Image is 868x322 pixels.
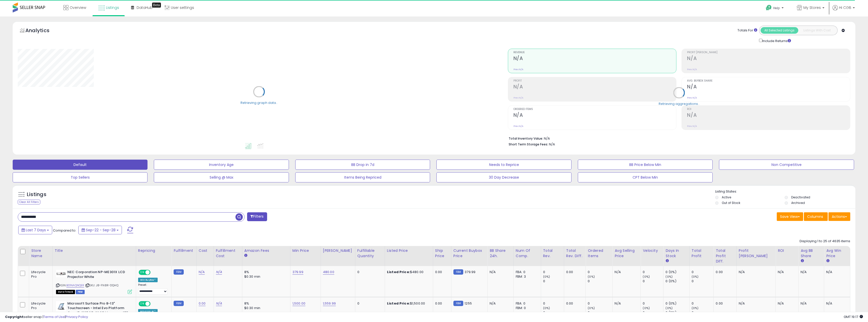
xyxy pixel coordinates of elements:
[387,270,429,274] div: $480.00
[543,306,550,310] small: (0%)
[543,275,550,279] small: (0%)
[643,310,663,315] div: 0
[778,248,796,253] div: ROI
[643,275,650,279] small: (0%)
[666,259,669,263] small: Days In Stock.
[465,270,475,274] span: 379.99
[490,248,511,259] div: BB Share 24h.
[543,301,564,306] div: 0
[244,274,286,279] div: $0.30 min
[761,27,798,34] button: All Selected Listings
[139,270,145,275] span: ON
[138,248,170,253] div: Repricing
[292,248,319,253] div: Min Price
[27,191,46,198] h5: Listings
[666,248,687,259] div: Days In Stock
[292,270,303,275] a: 379.99
[139,301,145,306] span: ON
[826,259,829,263] small: Avg Win Price.
[643,301,663,306] div: 0
[357,270,381,274] div: 0
[106,5,119,10] span: Listings
[828,212,850,221] button: Actions
[154,160,289,170] button: Inventory Age
[692,306,699,310] small: (0%)
[516,270,537,274] div: FBA: 0
[666,310,689,315] div: 0 (0%)
[31,248,50,259] div: Store Name
[55,248,134,253] div: Title
[56,290,75,294] span: All listings that are currently out of stock and unavailable for purchase on Amazon
[566,248,584,259] div: Total Rev. Diff.
[692,279,713,283] div: 0
[244,248,288,253] div: Amazon Fees
[5,314,24,319] strong: Copyright
[826,301,846,306] div: N/A
[778,301,795,306] div: N/A
[516,274,537,279] div: FBM: 3
[435,270,447,274] div: 0.00
[323,248,353,253] div: [PERSON_NAME]
[666,275,673,279] small: (0%)
[43,314,65,319] a: Terms of Use
[138,309,158,314] div: Amazon AI *
[762,1,789,16] a: Help
[138,278,158,282] div: Win BuyBox *
[199,248,212,253] div: Cost
[692,275,699,279] small: (0%)
[826,270,846,274] div: N/A
[692,270,713,274] div: 0
[66,283,84,288] a: B01NAQNQER
[578,172,713,182] button: CPT Below Min
[86,228,116,233] span: Sep-22 - Sep-28
[798,27,836,34] button: Listings With Cost
[216,248,240,259] div: Fulfillment Cost
[666,270,689,274] div: 0 (0%)
[516,301,537,306] div: FBA: 0
[801,259,804,263] small: Avg BB Share.
[516,248,539,259] div: Num of Comp.
[13,172,147,182] button: Top Sellers
[826,248,848,259] div: Avg Win Price
[387,301,429,306] div: $1,500.00
[67,270,129,280] b: NEC Corporation NP-ME301X LCD Projector White
[543,310,564,315] div: 0
[643,248,661,253] div: Velocity
[435,248,449,259] div: Ship Price
[666,301,689,306] div: 0 (0%)
[66,314,88,319] a: Privacy Policy
[844,314,863,319] span: 2025-10-6 19:17 GMT
[490,270,510,274] div: N/A
[56,270,66,277] img: 31ih1rRbsdL._SL40_.jpg
[543,270,564,274] div: 0
[643,306,650,310] small: (0%)
[25,27,59,35] h5: Analytics
[174,301,183,306] small: FBM
[244,301,286,306] div: 8%
[216,301,222,306] a: N/A
[543,248,562,259] div: Total Rev.
[244,306,286,310] div: $0.30 min
[666,279,689,283] div: 0 (0%)
[791,201,805,205] label: Archived
[566,270,582,274] div: 0.00
[199,301,206,306] a: 0.00
[833,5,855,16] a: Hi CGB
[588,279,612,283] div: 0
[722,201,740,205] label: Out of Stock
[56,270,132,293] div: ASIN:
[737,28,757,33] div: Totals For
[659,101,699,106] div: Retrieving aggregations..
[777,212,803,221] button: Save View
[755,38,797,44] div: Include Returns
[719,160,854,170] button: Non Competitive
[31,301,49,310] div: Lifecycle Pro
[588,306,595,310] small: (0%)
[453,248,485,259] div: Current Buybox Price
[53,228,76,233] span: Compared to:
[241,100,278,105] div: Retrieving graph data..
[199,270,205,275] a: N/A
[387,301,410,306] b: Listed Price:
[588,275,595,279] small: (0%)
[323,301,336,306] a: 1,559.99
